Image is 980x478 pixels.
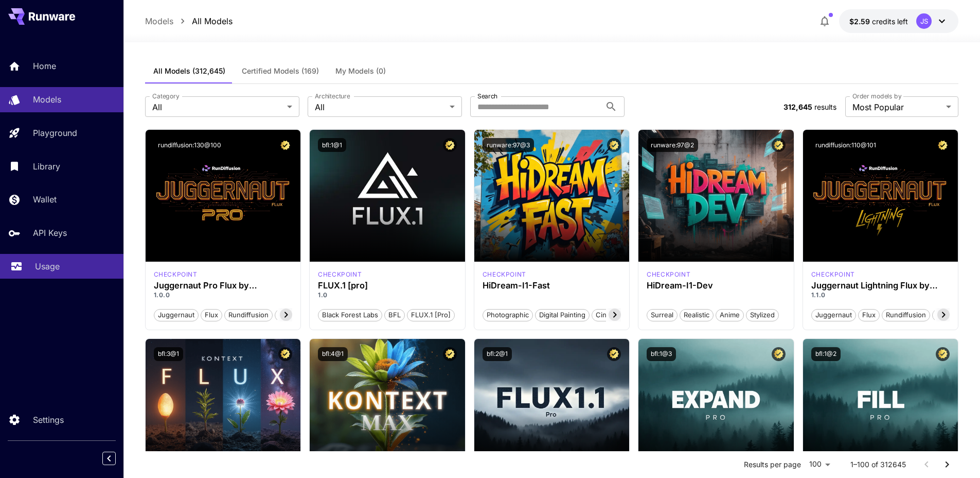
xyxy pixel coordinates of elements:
span: Stylized [746,310,778,320]
h3: HiDream-I1-Dev [647,281,786,291]
button: rundiffusion:110@101 [811,138,880,152]
a: Models [145,15,173,27]
span: flux [201,310,222,320]
div: fluxpro [318,270,362,279]
span: Realistic [680,310,713,320]
span: $2.59 [849,17,872,26]
button: bfl:3@1 [154,347,183,361]
button: Cinematic [592,308,631,321]
button: Certified Model – Vetted for best performance and includes a commercial license. [443,138,457,152]
h3: FLUX.1 [pro] [318,281,457,291]
button: Surreal [647,308,678,321]
div: FLUX.1 D [154,270,198,279]
p: Results per page [744,459,801,470]
span: Anime [716,310,743,320]
p: Home [33,60,56,72]
label: Category [152,92,180,100]
button: Anime [716,308,744,321]
p: Usage [35,260,60,272]
span: Black Forest Labs [318,310,382,320]
button: rundiffusion [224,308,273,321]
button: pro [275,308,294,321]
span: BFL [385,310,404,320]
div: HiDream Dev [647,270,690,279]
p: 1.0.0 [154,291,293,300]
button: Certified Model – Vetted for best performance and includes a commercial license. [607,347,621,361]
span: FLUX.1 [pro] [407,310,454,320]
p: 1.0 [318,291,457,300]
button: Certified Model – Vetted for best performance and includes a commercial license. [607,138,621,152]
h3: Juggernaut Lightning Flux by RunDiffusion [811,281,950,291]
span: Digital Painting [536,310,589,320]
button: FLUX.1 [pro] [407,308,455,321]
span: results [814,103,836,111]
p: 1–100 of 312645 [850,459,906,470]
span: Cinematic [592,310,631,320]
button: flux [858,308,880,321]
button: Black Forest Labs [318,308,382,321]
span: flux [859,310,879,320]
button: Realistic [680,308,714,321]
iframe: Chat Widget [929,429,980,478]
p: Models [33,93,61,106]
span: pro [275,310,293,320]
span: Photographic [483,310,532,320]
div: FLUX.1 D [811,270,855,279]
h3: Juggernaut Pro Flux by RunDiffusion [154,281,293,291]
button: juggernaut [811,308,856,321]
button: Certified Model – Vetted for best performance and includes a commercial license. [936,347,950,361]
p: checkpoint [811,270,855,279]
button: BFL [384,308,405,321]
p: checkpoint [647,270,690,279]
button: runware:97@2 [647,138,698,152]
button: Certified Model – Vetted for best performance and includes a commercial license. [278,347,292,361]
span: juggernaut [154,310,198,320]
button: Stylized [746,308,779,321]
p: Playground [33,127,77,139]
div: Collapse sidebar [110,449,123,468]
span: rundiffusion [882,310,930,320]
button: bfl:1@2 [811,347,841,361]
p: Settings [33,414,64,426]
span: schnell [933,310,963,320]
button: bfl:1@1 [318,138,346,152]
span: credits left [872,17,908,26]
span: Most Popular [852,101,942,113]
button: bfl:2@1 [483,347,512,361]
p: Library [33,160,60,173]
button: Certified Model – Vetted for best performance and includes a commercial license. [443,347,457,361]
button: Certified Model – Vetted for best performance and includes a commercial license. [772,138,786,152]
button: Collapse sidebar [102,452,116,465]
span: All Models (312,645) [153,66,225,76]
button: bfl:1@3 [647,347,676,361]
button: Certified Model – Vetted for best performance and includes a commercial license. [278,138,292,152]
div: HiDream Fast [483,270,526,279]
div: $2.59422 [849,16,908,27]
button: rundiffusion:130@100 [154,138,225,152]
button: juggernaut [154,308,199,321]
button: bfl:4@1 [318,347,348,361]
button: Certified Model – Vetted for best performance and includes a commercial license. [936,138,950,152]
button: $2.59422JS [839,9,958,33]
span: Certified Models (169) [242,66,319,76]
button: rundiffusion [882,308,930,321]
button: Certified Model – Vetted for best performance and includes a commercial license. [772,347,786,361]
button: Photographic [483,308,533,321]
button: schnell [932,308,964,321]
span: rundiffusion [225,310,272,320]
span: All [315,101,446,113]
a: All Models [192,15,233,27]
p: Wallet [33,193,57,206]
p: checkpoint [483,270,526,279]
button: flux [201,308,222,321]
label: Order models by [852,92,901,100]
label: Search [477,92,497,100]
h3: HiDream-I1-Fast [483,281,621,291]
span: My Models (0) [335,66,386,76]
